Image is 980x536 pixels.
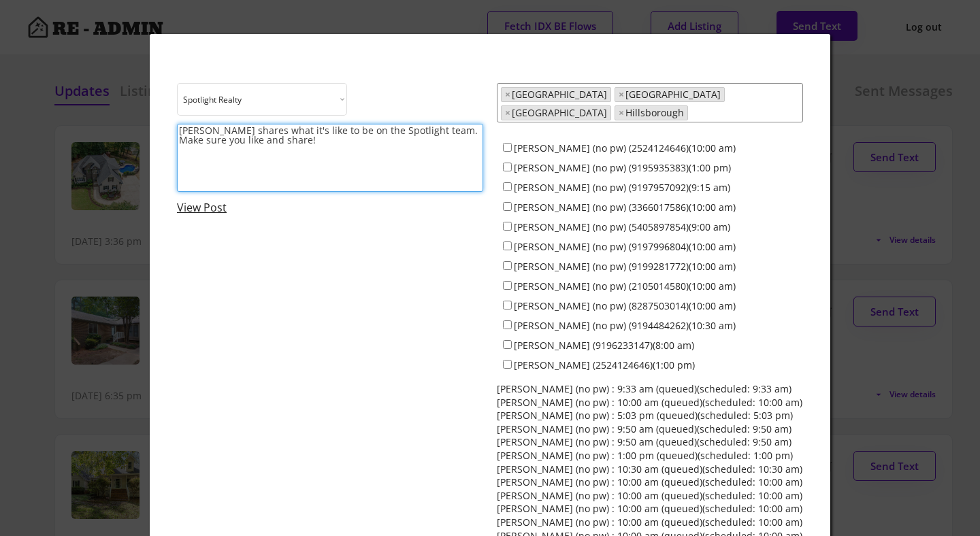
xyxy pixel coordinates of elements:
li: Chapel Hill [501,105,611,120]
label: [PERSON_NAME] (no pw) (2105014580)(10:00 am) [514,280,736,292]
div: [PERSON_NAME] (no pw) : 10:30 am (queued)(scheduled: 10:30 am) [497,463,802,476]
span: × [619,90,624,99]
label: [PERSON_NAME] (no pw) (9197996804)(10:00 am) [514,240,736,253]
li: Durham [615,87,725,102]
label: [PERSON_NAME] (no pw) (9197957092)(9:15 am) [514,181,730,194]
label: [PERSON_NAME] (no pw) (9195935383)(1:00 pm) [514,161,731,174]
label: [PERSON_NAME] (9196233147)(8:00 am) [514,339,694,352]
label: [PERSON_NAME] (2524124646)(1:00 pm) [514,358,695,371]
div: [PERSON_NAME] (no pw) : 10:00 am (queued)(scheduled: 10:00 am) [497,396,802,409]
span: × [505,108,510,118]
span: × [505,90,510,99]
span: × [619,108,624,118]
div: [PERSON_NAME] (no pw) : 5:03 pm (queued)(scheduled: 5:03 pm) [497,409,793,422]
label: [PERSON_NAME] (no pw) (9194484262)(10:30 am) [514,319,736,332]
a: View Post [177,200,227,215]
div: [PERSON_NAME] (no pw) : 9:50 am (queued)(scheduled: 9:50 am) [497,422,791,436]
label: [PERSON_NAME] (no pw) (8287503014)(10:00 am) [514,299,736,312]
label: [PERSON_NAME] (no pw) (2524124646)(10:00 am) [514,141,736,154]
div: [PERSON_NAME] (no pw) : 1:00 pm (queued)(scheduled: 1:00 pm) [497,449,793,463]
li: Raleigh [501,87,611,102]
div: [PERSON_NAME] (no pw) : 9:50 am (queued)(scheduled: 9:50 am) [497,435,791,449]
label: [PERSON_NAME] (no pw) (5405897854)(9:00 am) [514,220,730,233]
div: [PERSON_NAME] (no pw) : 10:00 am (queued)(scheduled: 10:00 am) [497,516,802,529]
div: [PERSON_NAME] (no pw) : 9:33 am (queued)(scheduled: 9:33 am) [497,382,791,396]
div: [PERSON_NAME] (no pw) : 10:00 am (queued)(scheduled: 10:00 am) [497,502,802,516]
label: [PERSON_NAME] (no pw) (3366017586)(10:00 am) [514,201,736,214]
div: [PERSON_NAME] (no pw) : 10:00 am (queued)(scheduled: 10:00 am) [497,475,802,489]
label: [PERSON_NAME] (no pw) (9199281772)(10:00 am) [514,260,736,273]
div: [PERSON_NAME] (no pw) : 10:00 am (queued)(scheduled: 10:00 am) [497,489,802,503]
li: Hillsborough [615,105,688,120]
